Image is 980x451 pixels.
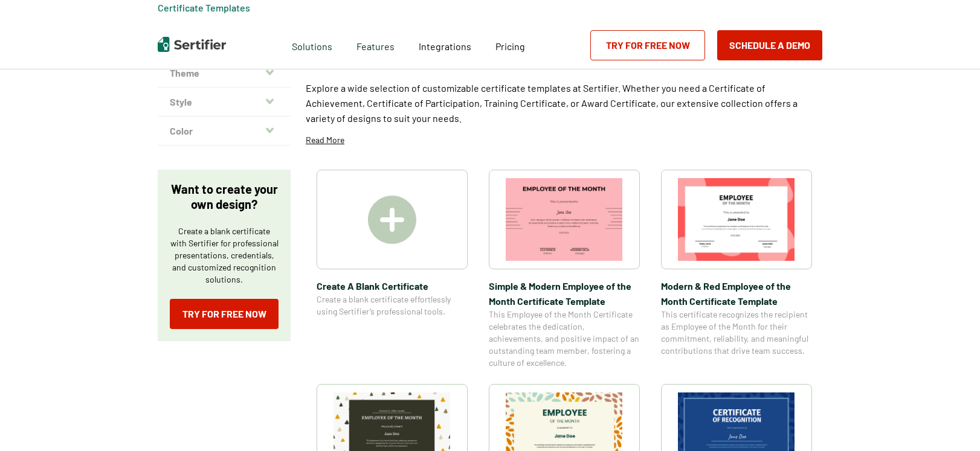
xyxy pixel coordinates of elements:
span: Integrations [419,40,471,52]
a: Modern & Red Employee of the Month Certificate TemplateModern & Red Employee of the Month Certifi... [661,170,812,369]
span: Create A Blank Certificate [317,278,468,293]
button: Color [158,117,291,146]
img: Sertifier | Digital Credentialing Platform [158,37,226,52]
p: Want to create your own design? [170,182,279,212]
a: Certificate Templates [158,2,250,13]
p: Create a blank certificate with Sertifier for professional presentations, credentials, and custom... [170,225,279,286]
img: Modern & Red Employee of the Month Certificate Template [678,178,795,261]
p: Explore a wide selection of customizable certificate templates at Sertifier. Whether you need a C... [306,80,822,126]
a: Simple & Modern Employee of the Month Certificate TemplateSimple & Modern Employee of the Month C... [489,170,640,369]
div: Breadcrumb [158,2,250,14]
span: Pricing [495,40,525,52]
span: Simple & Modern Employee of the Month Certificate Template [489,278,640,309]
button: Theme [158,59,291,88]
span: Create a blank certificate effortlessly using Sertifier’s professional tools. [317,293,468,318]
span: Solutions [292,37,332,53]
span: Features [356,37,395,53]
a: Try for Free Now [590,30,705,60]
a: Pricing [495,37,525,53]
span: Modern & Red Employee of the Month Certificate Template [661,278,812,309]
img: Simple & Modern Employee of the Month Certificate Template [506,178,623,261]
span: Certificate Templates [158,2,250,14]
a: Try for Free Now [170,299,279,329]
img: Create A Blank Certificate [368,196,416,244]
span: This certificate recognizes the recipient as Employee of the Month for their commitment, reliabil... [661,309,812,357]
span: This Employee of the Month Certificate celebrates the dedication, achievements, and positive impa... [489,309,640,369]
a: Integrations [419,37,471,53]
p: Read More [306,134,344,146]
button: Style [158,88,291,117]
